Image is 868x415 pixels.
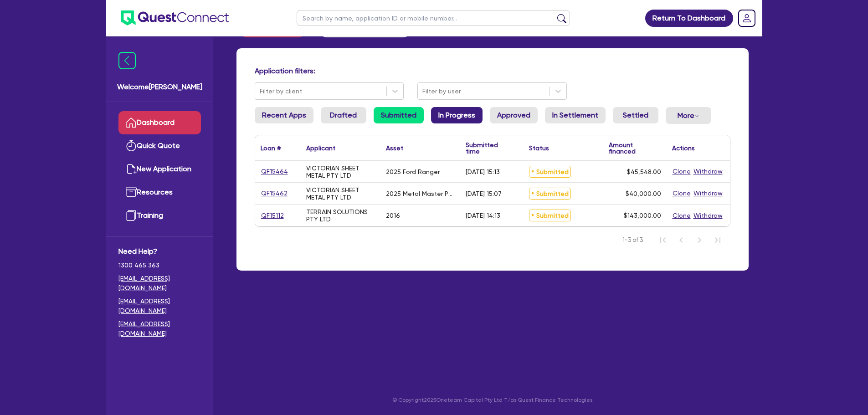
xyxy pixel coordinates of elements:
[126,187,137,198] img: resources
[261,188,288,199] a: QF15462
[121,10,229,26] img: quest-connect-logo-blue
[255,67,730,75] h4: Application filters:
[261,210,284,221] a: QF15112
[118,261,201,270] span: 1300 465 363
[645,10,733,27] a: Return To Dashboard
[613,107,658,123] a: Settled
[672,166,691,177] button: Clone
[118,319,201,338] a: [EMAIL_ADDRESS][DOMAIN_NAME]
[118,134,201,158] a: Quick Quote
[466,190,502,197] div: [DATE] 15:07
[261,145,281,151] div: Loan #
[126,140,137,151] img: quick-quote
[255,107,313,123] a: Recent Apps
[735,6,759,30] a: Dropdown toggle
[306,145,335,151] div: Applicant
[693,166,723,177] button: Withdraw
[654,231,672,249] button: First Page
[466,212,500,219] div: [DATE] 14:13
[672,188,691,199] button: Clone
[529,210,571,221] span: Submitted
[529,145,549,151] div: Status
[666,107,711,124] button: Dropdown toggle
[490,107,538,123] a: Approved
[321,107,366,123] a: Drafted
[609,142,661,154] div: Amount financed
[118,52,136,69] img: icon-menu-close
[117,82,202,92] span: Welcome [PERSON_NAME]
[386,145,403,151] div: Asset
[624,212,661,219] span: $143,000.00
[306,186,375,201] div: VICTORIAN SHEET METAL PTY LTD
[545,107,606,123] a: In Settlement
[118,204,201,227] a: Training
[693,210,723,221] button: Withdraw
[118,274,201,293] a: [EMAIL_ADDRESS][DOMAIN_NAME]
[693,188,723,199] button: Withdraw
[709,231,727,249] button: Last Page
[306,208,375,223] div: TERRAIN SOLUTIONS PTY LTD
[690,231,709,249] button: Next Page
[297,10,570,26] input: Search by name, application ID or mobile number...
[386,190,455,197] div: 2025 Metal Master PB-70B
[466,168,500,175] div: [DATE] 15:13
[626,190,661,197] span: $40,000.00
[431,107,483,123] a: In Progress
[126,164,137,174] img: new-application
[529,166,571,178] span: Submitted
[672,231,690,249] button: Previous Page
[118,158,201,181] a: New Application
[529,188,571,200] span: Submitted
[386,212,400,219] div: 2016
[230,396,755,404] p: © Copyright 2025 Oneteam Capital Pty Ltd T/as Quest Finance Technologies
[261,166,288,177] a: QF15464
[118,111,201,134] a: Dashboard
[118,297,201,316] a: [EMAIL_ADDRESS][DOMAIN_NAME]
[386,168,440,175] div: 2025 Ford Ranger
[622,236,643,245] span: 1-3 of 3
[306,164,375,179] div: VICTORIAN SHEET METAL PTY LTD
[466,142,510,154] div: Submitted time
[118,181,201,204] a: Resources
[118,246,201,257] span: Need Help?
[374,107,424,123] a: Submitted
[672,145,695,151] div: Actions
[126,210,137,221] img: training
[672,210,691,221] button: Clone
[627,168,661,175] span: $45,548.00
